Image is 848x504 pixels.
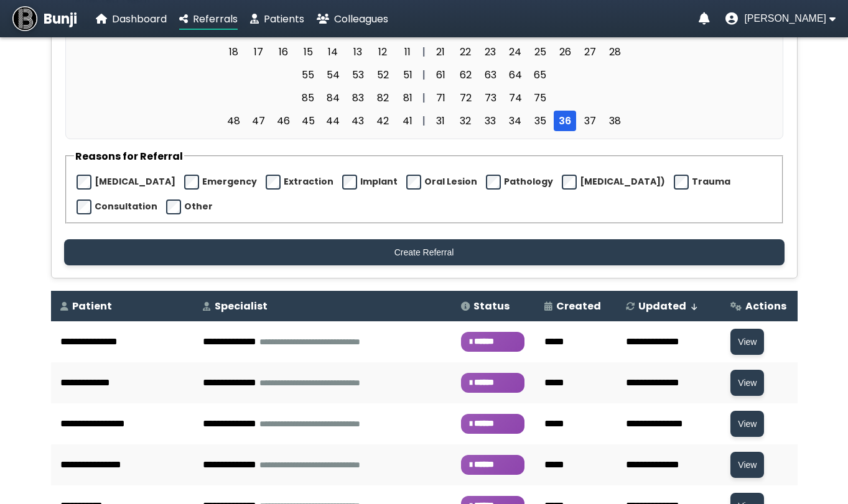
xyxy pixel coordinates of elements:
[529,88,551,108] span: 75
[322,65,344,85] span: 54
[603,42,626,62] span: 28
[744,13,826,24] span: [PERSON_NAME]
[454,88,477,108] span: 72
[396,42,419,62] span: 11
[322,88,344,108] span: 84
[429,42,452,62] span: 21
[725,12,836,25] button: User menu
[44,9,77,29] span: Bunji
[419,90,429,106] div: |
[51,291,194,321] th: Patient
[297,65,319,85] span: 55
[396,65,419,85] span: 51
[529,111,551,131] span: 35
[95,175,175,188] label: [MEDICAL_DATA]
[179,11,238,27] a: Referrals
[371,111,394,131] span: 42
[424,175,477,188] label: Oral Lesion
[730,452,764,478] button: View
[317,11,388,27] a: Colleagues
[222,42,245,62] span: 18
[580,175,665,188] label: [MEDICAL_DATA])
[554,111,576,131] span: 36
[96,11,167,27] a: Dashboard
[247,42,269,62] span: 17
[322,111,344,131] span: 44
[730,329,764,355] button: View
[535,291,617,321] th: Created
[504,42,526,62] span: 24
[297,88,319,108] span: 85
[454,65,477,85] span: 62
[322,42,344,62] span: 14
[247,111,269,131] span: 47
[64,239,785,265] button: Create Referral
[699,12,710,25] a: Notifications
[12,6,37,31] img: Bunji Dental Referral Management
[371,65,394,85] span: 52
[297,111,319,131] span: 45
[95,200,157,213] label: Consultation
[479,111,501,131] span: 33
[347,65,369,85] span: 53
[579,42,601,62] span: 27
[504,65,526,85] span: 64
[730,370,764,396] button: View
[429,88,452,108] span: 71
[222,111,245,131] span: 48
[74,149,184,164] legend: Reasons for Referral
[479,42,501,62] span: 23
[284,175,333,188] label: Extraction
[347,88,369,108] span: 83
[112,12,167,26] span: Dashboard
[193,12,238,26] span: Referrals
[419,44,429,60] div: |
[479,65,501,85] span: 63
[504,88,526,108] span: 74
[347,111,369,131] span: 43
[692,175,730,188] label: Trauma
[371,88,394,108] span: 82
[730,411,764,437] button: View
[12,6,77,31] a: Bunji
[454,42,477,62] span: 22
[396,111,419,131] span: 41
[721,291,797,321] th: Actions
[454,111,477,131] span: 32
[504,175,553,188] label: Pathology
[429,111,452,131] span: 31
[479,88,501,108] span: 73
[504,111,526,131] span: 34
[250,11,304,27] a: Patients
[202,175,257,188] label: Emergency
[579,111,601,131] span: 37
[272,42,294,62] span: 16
[334,12,388,26] span: Colleagues
[617,291,722,321] th: Updated
[297,42,319,62] span: 15
[347,42,369,62] span: 13
[184,200,213,213] label: Other
[529,42,551,62] span: 25
[419,113,429,129] div: |
[360,175,398,188] label: Implant
[529,65,551,85] span: 65
[272,111,294,131] span: 46
[419,67,429,83] div: |
[554,42,576,62] span: 26
[452,291,535,321] th: Status
[429,65,452,85] span: 61
[371,42,394,62] span: 12
[396,88,419,108] span: 81
[603,111,626,131] span: 38
[264,12,304,26] span: Patients
[193,291,451,321] th: Specialist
